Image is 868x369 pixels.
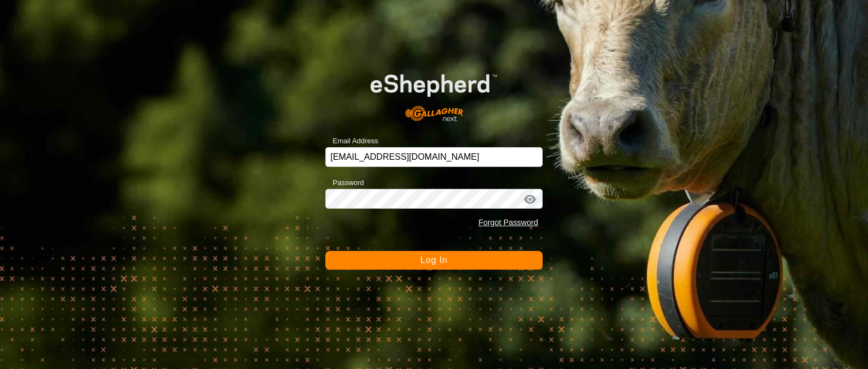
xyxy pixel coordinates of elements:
[478,218,538,227] a: Forgot Password
[325,177,364,188] label: Password
[325,251,543,270] button: Log In
[420,255,447,265] span: Log In
[347,56,521,130] img: E-shepherd Logo
[325,136,378,147] label: Email Address
[325,147,543,167] input: Email Address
